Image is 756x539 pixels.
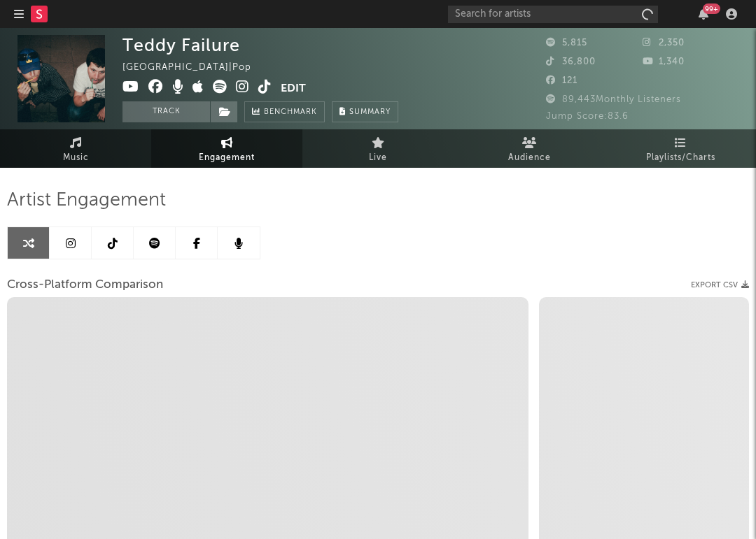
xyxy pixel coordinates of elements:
[122,101,210,122] button: Track
[349,108,391,116] span: Summary
[546,112,629,121] span: Jump Score: 83.6
[691,281,749,289] button: Export CSV
[369,150,387,166] span: Live
[508,150,551,166] span: Audience
[332,101,398,122] button: Summary
[703,3,720,14] div: 99 +
[546,38,587,48] span: 5,815
[122,59,267,76] div: [GEOGRAPHIC_DATA] | Pop
[151,129,302,168] a: Engagement
[546,76,577,85] span: 121
[302,129,454,168] a: Live
[448,6,658,23] input: Search for artists
[605,129,756,168] a: Playlists/Charts
[7,277,163,294] span: Cross-Platform Comparison
[546,95,681,104] span: 89,443 Monthly Listeners
[454,129,605,168] a: Audience
[264,104,317,121] span: Benchmark
[281,80,306,97] button: Edit
[122,35,240,55] div: Teddy Failure
[7,192,166,209] span: Artist Engagement
[646,150,715,166] span: Playlists/Charts
[643,38,685,48] span: 2,350
[63,150,89,166] span: Music
[199,150,255,166] span: Engagement
[244,101,325,122] a: Benchmark
[699,8,708,20] button: 99+
[546,57,596,66] span: 36,800
[643,57,685,66] span: 1,340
